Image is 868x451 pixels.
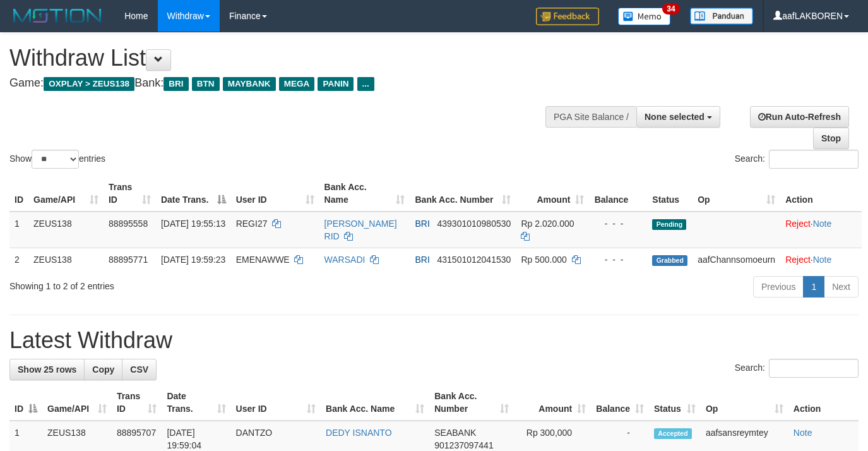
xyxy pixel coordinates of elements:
th: Date Trans.: activate to sort column descending [156,176,231,212]
h1: Latest Withdraw [9,328,859,353]
span: EMENAWWE [236,255,290,265]
a: [PERSON_NAME] RID [324,219,397,241]
th: Balance [589,176,647,212]
td: aafChannsomoeurn [693,248,780,271]
a: WARSADI [324,255,366,265]
span: None selected [645,112,705,122]
span: SEABANK [434,428,476,438]
th: Game/API: activate to sort column ascending [42,385,112,421]
th: Op: activate to sort column ascending [693,176,780,212]
td: · [780,248,862,271]
div: - - - [594,253,642,266]
a: Reject [785,255,811,265]
span: BRI [163,77,188,91]
span: BRI [415,255,429,265]
th: Bank Acc. Name: activate to sort column ascending [321,385,429,421]
th: Action [780,176,862,212]
th: Status [647,176,693,212]
td: 1 [9,212,28,248]
input: Search: [769,150,859,169]
a: CSV [122,359,157,380]
a: DEDY ISNANTO [326,428,392,438]
button: None selected [636,106,720,128]
a: Note [794,428,812,438]
label: Search: [735,150,859,169]
span: OXPLAY > ZEUS138 [44,77,134,91]
th: Trans ID: activate to sort column ascending [104,176,156,212]
h1: Withdraw List [9,45,566,71]
input: Search: [769,359,859,378]
th: Amount: activate to sort column ascending [514,385,592,421]
div: Showing 1 to 2 of 2 entries [9,275,352,292]
td: ZEUS138 [28,212,104,248]
th: Game/API: activate to sort column ascending [28,176,104,212]
span: BRI [415,219,429,229]
th: Bank Acc. Name: activate to sort column ascending [319,176,410,212]
a: Run Auto-Refresh [750,106,849,128]
img: panduan.png [690,8,753,25]
span: Copy 901237097441 to clipboard [434,440,493,450]
span: Copy [92,364,114,375]
div: - - - [594,217,642,230]
span: [DATE] 19:55:13 [161,219,225,229]
a: Next [824,276,859,298]
th: User ID: activate to sort column ascending [231,385,321,421]
th: ID [9,176,28,212]
a: Show 25 rows [9,359,85,380]
th: User ID: activate to sort column ascending [231,176,319,212]
td: 2 [9,248,28,271]
span: Rp 2.020.000 [521,219,574,229]
a: Note [813,219,832,229]
span: PANIN [318,77,354,91]
th: Bank Acc. Number: activate to sort column ascending [410,176,516,212]
span: [DATE] 19:59:23 [161,255,225,265]
th: Amount: activate to sort column ascending [516,176,589,212]
label: Show entries [9,150,105,169]
select: Showentries [32,150,79,169]
th: Trans ID: activate to sort column ascending [112,385,162,421]
th: Date Trans.: activate to sort column ascending [162,385,230,421]
span: Rp 500.000 [521,255,566,265]
span: BTN [192,77,220,91]
span: Copy 439301010980530 to clipboard [437,219,511,229]
h4: Game: Bank: [9,77,566,90]
span: MEGA [279,77,315,91]
span: 34 [662,3,679,15]
a: Note [813,255,832,265]
a: Reject [785,219,811,229]
td: ZEUS138 [28,248,104,271]
span: Show 25 rows [18,364,76,375]
span: Copy 431501012041530 to clipboard [437,255,511,265]
span: 88895558 [109,219,148,229]
span: MAYBANK [223,77,276,91]
span: Grabbed [652,255,687,266]
span: CSV [130,364,148,375]
th: Action [788,385,859,421]
span: 88895771 [109,255,148,265]
label: Search: [735,359,859,378]
a: Previous [753,276,804,298]
th: Op: activate to sort column ascending [701,385,788,421]
span: ... [357,77,374,91]
span: Pending [652,219,686,230]
span: REGI27 [236,219,268,229]
a: 1 [803,276,824,298]
img: MOTION_logo.png [9,6,105,25]
span: Accepted [654,428,692,439]
th: Balance: activate to sort column ascending [591,385,649,421]
td: · [780,212,862,248]
div: PGA Site Balance / [545,106,636,128]
img: Button%20Memo.svg [618,8,671,25]
a: Stop [813,128,849,149]
th: Status: activate to sort column ascending [649,385,701,421]
img: Feedback.jpg [536,8,599,25]
th: ID: activate to sort column descending [9,385,42,421]
a: Copy [84,359,122,380]
th: Bank Acc. Number: activate to sort column ascending [429,385,513,421]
